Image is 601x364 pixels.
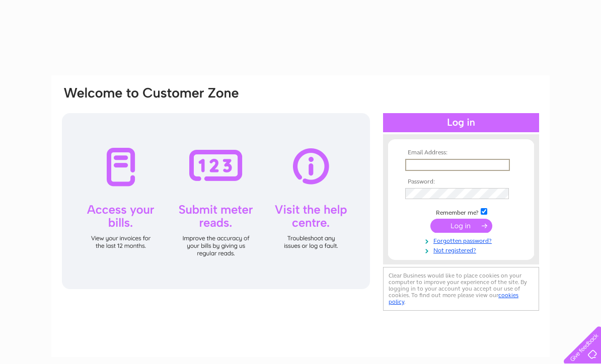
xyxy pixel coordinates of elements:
[405,245,519,254] a: Not registered?
[403,149,519,156] th: Email Address:
[389,292,518,305] a: cookies policy
[405,235,519,245] a: Forgotten password?
[383,267,539,311] div: Clear Business would like to place cookies on your computer to improve your experience of the sit...
[403,178,519,186] th: Password:
[430,219,492,233] input: Submit
[403,207,519,217] td: Remember me?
